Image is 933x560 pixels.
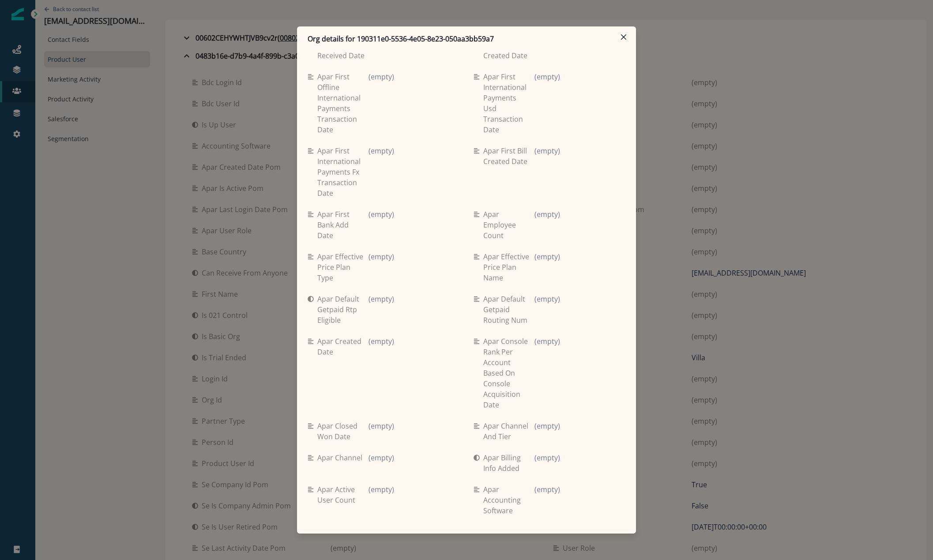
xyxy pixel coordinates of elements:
[369,251,394,262] p: (empty)
[534,146,560,156] p: (empty)
[534,209,560,220] p: (empty)
[534,71,560,82] p: (empty)
[369,146,394,156] p: (empty)
[317,484,369,505] p: Apar active user count
[369,336,394,347] p: (empty)
[483,421,534,442] p: Apar channel and tier
[617,30,631,44] button: Close
[534,251,560,262] p: (empty)
[369,71,394,82] p: (empty)
[317,209,369,241] p: Apar first bank add date
[534,336,560,347] p: (empty)
[534,421,560,431] p: (empty)
[317,251,369,283] p: Apar effective price plan type
[483,336,534,410] p: Apar console rank per account based on console acquisition date
[534,484,560,495] p: (empty)
[317,452,366,463] p: Apar channel
[483,294,534,325] p: Apar default getpaid routing num
[308,34,494,44] p: Org details for 190311e0-5536-4e05-8e23-050aa3bb59a7
[369,209,394,220] p: (empty)
[317,146,369,198] p: Apar first international payments fx transaction date
[317,294,369,325] p: Apar default getpaid rtp eligible
[483,71,534,135] p: Apar first international payments usd transaction date
[483,251,534,283] p: Apar effective price plan name
[483,484,534,516] p: Apar accounting software
[534,452,560,463] p: (empty)
[483,452,534,474] p: Apar billing info added
[369,294,394,304] p: (empty)
[369,484,394,495] p: (empty)
[369,452,394,463] p: (empty)
[483,209,534,241] p: Apar employee count
[483,146,534,167] p: Apar first bill created date
[317,336,369,357] p: Apar created date
[369,421,394,431] p: (empty)
[534,294,560,304] p: (empty)
[317,421,369,442] p: Apar closed won date
[317,71,369,135] p: Apar first offline international payments transaction date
